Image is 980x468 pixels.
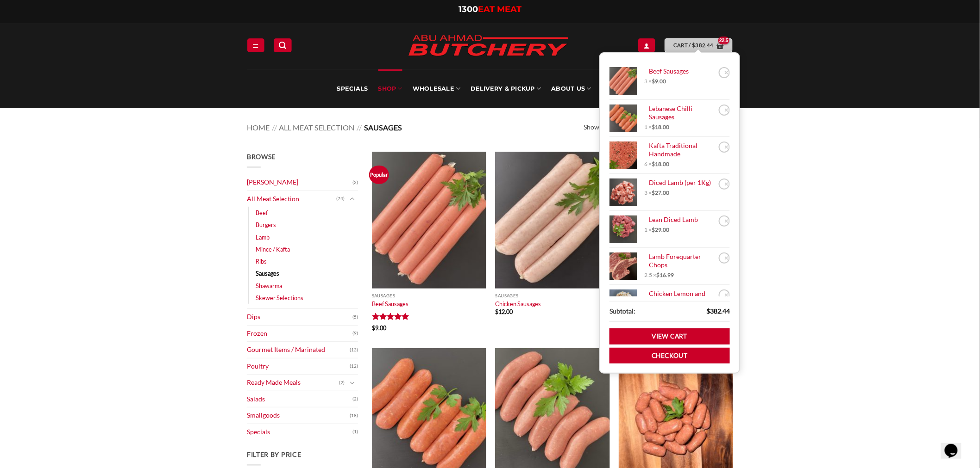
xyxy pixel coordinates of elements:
a: Skewer Selections [256,292,303,304]
a: Search [274,38,291,52]
a: Wholesale [413,69,461,108]
span: (9) [352,326,358,340]
a: Chicken Lemon and Garlic Shish Tawook [644,289,716,307]
span: (18) [350,409,358,423]
a: Checkout [609,348,730,364]
bdi: 12.00 [495,308,513,315]
a: Salads [247,391,352,407]
a: Beef Sausages [644,67,716,75]
a: Beef Sausages [372,300,408,308]
img: Abu Ahmad Butchery [400,29,576,64]
a: All Meat Selection [279,123,355,132]
span: $ [692,41,696,49]
span: $ [495,308,498,315]
a: Remove Diced Lamb (per 1Kg) from cart [719,179,730,190]
span: $ [652,160,655,167]
bdi: 29.00 [652,226,669,233]
img: Beef Sausages [372,152,486,289]
bdi: 9.00 [652,78,666,85]
a: Burgers [256,219,276,231]
a: Remove Kafta Traditional Handmade from cart [719,142,730,153]
strong: Subtotal: [609,306,635,317]
span: (74) [336,192,345,206]
a: Lebanese Chilli Sausages [644,105,716,122]
span: $ [706,307,710,315]
span: $ [652,78,655,85]
iframe: chat widget [941,431,971,459]
span: (5) [352,310,358,324]
span: $ [652,123,655,130]
a: View cart [665,38,732,52]
span: 3 × [644,78,666,85]
a: Lamb Forequarter Chops [644,252,716,270]
a: Remove Lean Diced Lamb from cart [719,216,730,227]
a: Remove Beef Sausages from cart [719,67,730,78]
a: Shawarma [256,280,282,292]
span: Filter by price [247,450,302,458]
span: // [357,123,362,132]
a: View cart [609,328,730,345]
a: About Us [551,69,591,108]
span: // [272,123,277,132]
bdi: 382.44 [706,307,730,315]
span: (13) [350,343,358,357]
span: 1 × [644,226,669,234]
a: Menu [247,38,264,52]
a: Lean Diced Lamb [644,216,716,224]
span: Browse [247,153,276,160]
a: Remove Lamb Forequarter Chops from cart [719,252,730,264]
bdi: 9.00 [372,324,386,332]
button: Toggle [347,194,358,204]
a: [PERSON_NAME] [247,174,352,191]
a: Sausages [256,267,279,279]
span: Cart / [673,41,714,49]
span: (2) [339,376,345,390]
a: Delivery & Pickup [471,69,541,108]
span: Rated out of 5 [372,313,409,324]
a: SHOP [378,69,402,108]
span: 6 × [644,160,669,168]
span: $ [372,324,375,332]
p: Showing all 6 results [584,122,643,133]
a: 1300EAT MEAT [459,4,521,14]
p: Sausages [495,293,609,298]
a: Beef [256,207,268,219]
a: Kafta Traditional Handmade [644,142,716,159]
a: Remove Lebanese Chilli Sausages from cart [719,105,730,116]
span: 1 × [644,123,669,131]
a: Poultry [247,358,350,375]
span: (2) [352,176,358,190]
span: EAT MEAT [478,4,521,14]
bdi: 27.00 [652,189,669,196]
bdi: 18.00 [652,123,669,130]
a: Home [247,123,270,132]
a: Login [638,38,655,52]
a: Diced Lamb (per 1Kg) [644,179,716,187]
span: $ [652,189,655,196]
a: Chicken Sausages [495,300,541,308]
span: 3 × [644,189,669,197]
a: Smallgoods [247,407,350,424]
p: Sausages [372,293,486,298]
span: (12) [350,359,358,373]
span: Sausages [364,123,402,132]
a: Lamb [256,231,270,243]
a: Frozen [247,326,352,342]
bdi: 382.44 [692,42,714,48]
a: Specials [247,424,352,440]
span: (2) [352,392,358,406]
img: Chicken-Sausages [495,152,609,289]
a: Specials [337,69,368,108]
bdi: 18.00 [652,160,669,167]
a: Mince / Kafta [256,243,290,255]
a: Ribs [256,255,267,267]
span: 1300 [459,4,478,14]
a: Remove Chicken Lemon and Garlic Shish Tawook from cart [719,289,730,301]
a: Ready Made Meals [247,375,339,391]
button: Toggle [347,378,358,388]
span: $ [656,271,660,278]
bdi: 16.99 [656,271,674,278]
a: All Meat Selection [247,191,336,207]
a: Dips [247,309,352,325]
span: $ [652,226,655,233]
